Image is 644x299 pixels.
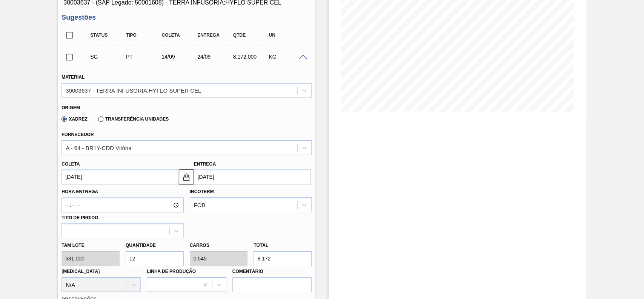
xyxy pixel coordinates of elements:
label: Transferência Unidades [98,116,169,122]
div: 8.172,000 [231,54,271,60]
label: Origem [61,105,80,110]
div: Qtde [231,33,271,38]
div: 30003637 - TERRA INFUSORIA;HYFLO SUPER CEL [66,87,201,93]
label: Incoterm [190,189,214,194]
div: Pedido de Transferência [124,54,163,60]
label: Linha de Produção [147,269,196,274]
div: Tipo [124,33,163,38]
label: Hora Entrega [61,186,183,197]
div: Sugestão Criada [88,54,128,60]
div: A - 64 - BR1Y-CDD Vitória [66,144,131,151]
label: Carros [190,243,209,248]
input: dd/mm/yyyy [61,169,178,184]
label: Material [61,74,85,80]
label: Total [254,243,268,248]
div: UN [267,33,306,38]
label: [MEDICAL_DATA] [61,269,100,274]
button: locked [179,169,194,184]
label: Fornecedor [61,132,94,137]
label: Quantidade [126,243,156,248]
label: Comentário [232,266,312,277]
div: Entrega [195,33,235,38]
label: Entrega [194,161,216,167]
div: Status [88,33,128,38]
div: Coleta [160,33,199,38]
label: Xadrez [61,116,88,122]
div: KG [267,54,306,60]
label: Coleta [61,161,80,167]
div: FOB [194,202,206,208]
label: Tipo de pedido [61,215,98,220]
img: locked [182,172,191,181]
div: 24/09/2025 [195,54,235,60]
h3: Sugestões [61,14,312,22]
div: 14/09/2025 [160,54,199,60]
input: dd/mm/yyyy [194,169,311,184]
label: Tam lote [61,240,120,251]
